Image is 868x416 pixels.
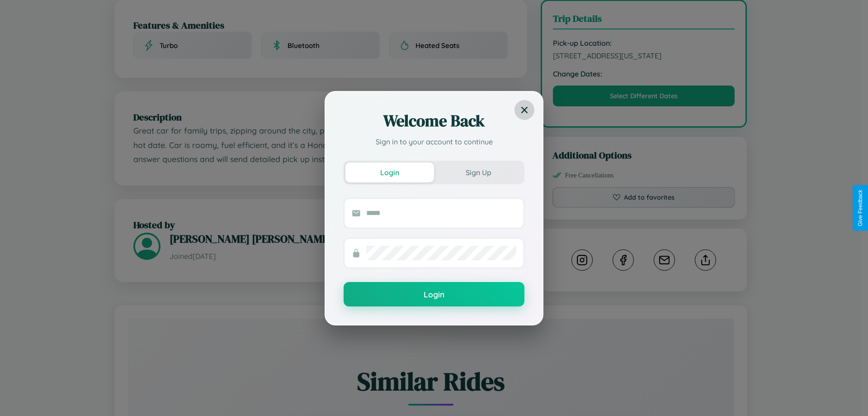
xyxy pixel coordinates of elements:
button: Sign Up [434,163,523,182]
h2: Welcome Back [344,110,524,132]
p: Sign in to your account to continue [344,136,524,147]
div: Give Feedback [857,190,863,226]
button: Login [345,163,434,182]
button: Login [344,282,524,306]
